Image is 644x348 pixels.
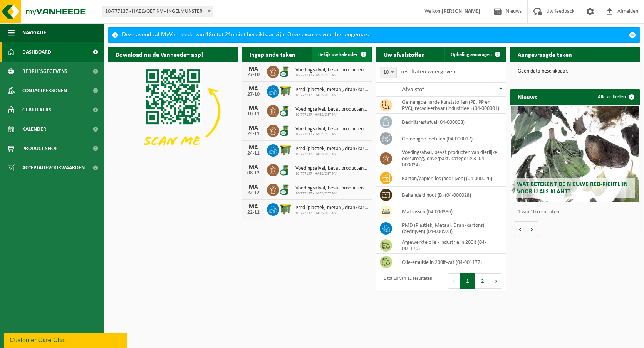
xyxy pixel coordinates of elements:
[295,166,368,172] span: Voedingsafval, bevat producten van dierlijke oorsprong, onverpakt, categorie 3
[396,220,506,237] td: PMD (Plastiek, Metaal, Drankkartons) (bedrijven) (04-000978)
[246,72,261,78] div: 27-10
[312,47,371,62] a: Bekijk uw kalender
[246,184,261,190] div: MA
[460,273,475,289] button: 1
[295,126,368,132] span: Voedingsafval, bevat producten van dierlijke oorsprong, onverpakt, categorie 3
[396,237,506,254] td: afgewerkte olie - industrie in 200lt (04-001175)
[451,52,492,57] span: Ophaling aanvragen
[22,42,51,62] span: Dashboard
[396,114,506,130] td: bedrijfsrestafval (04-000008)
[279,163,292,176] img: WB-0140-CU
[279,182,292,196] img: WB-0140-CU
[295,146,368,152] span: Pmd (plastiek, metaal, drankkartons) (bedrijven)
[295,211,368,216] span: 10-777137 - HAELVOET NV
[396,130,506,147] td: gemengde metalen (04-000017)
[246,111,261,117] div: 10-11
[396,254,506,270] td: olie-emulsie in 200lt-vat (04-001177)
[396,187,506,203] td: behandeld hout (B) (04-000028)
[246,86,261,92] div: MA
[526,221,538,237] button: Volgende
[279,123,292,137] img: WB-0140-CU
[295,106,368,113] span: Voedingsafval, bevat producten van dierlijke oorsprong, onverpakt, categorie 3
[448,273,460,289] button: Previous
[518,209,636,215] p: 1 van 10 resultaten
[376,47,433,62] h2: Uw afvalstoffen
[246,204,261,210] div: MA
[442,8,480,14] strong: [PERSON_NAME]
[511,106,639,202] a: Wat betekent de nieuwe RED-richtlijn voor u als klant?
[4,331,129,348] iframe: chat widget
[279,143,292,156] img: WB-1100-HPE-GN-50
[279,64,292,78] img: WB-0140-CU
[279,104,292,117] img: WB-0140-CU
[108,47,211,62] h2: Download nu de Vanheede+ app!
[318,52,358,57] span: Bekijk uw kalender
[295,67,368,73] span: Voedingsafval, bevat producten van dierlijke oorsprong, onverpakt, categorie 3
[518,69,632,74] p: Geen data beschikbaar.
[246,190,261,196] div: 22-12
[246,92,261,97] div: 27-10
[295,87,368,93] span: Pmd (plastiek, metaal, drankkartons) (bedrijven)
[246,125,261,131] div: MA
[295,172,368,176] span: 10-777137 - HAELVOET NV
[295,185,368,191] span: Voedingsafval, bevat producten van dierlijke oorsprong, onverpakt, categorie 3
[396,97,506,114] td: gemengde harde kunststoffen (PE, PP en PVC), recycleerbaar (industrieel) (04-000001)
[102,6,213,17] span: 10-777137 - HAELVOET NV - INGELMUNSTER
[246,66,261,72] div: MA
[396,147,506,170] td: voedingsafval, bevat producten van dierlijke oorsprong, onverpakt, categorie 3 (04-000024)
[279,202,292,215] img: WB-1100-HPE-GN-50
[396,170,506,187] td: karton/papier, los (bedrijven) (04-000026)
[246,151,261,156] div: 24-11
[510,47,580,62] h2: Aangevraagde taken
[295,132,368,137] span: 10-777137 - HAELVOET NV
[246,131,261,137] div: 24-11
[380,67,397,78] span: 10
[396,203,506,220] td: matrassen (04-000386)
[246,164,261,171] div: MA
[402,86,424,93] span: Afvalstof
[295,152,368,157] span: 10-777137 - HAELVOET NV
[22,62,67,81] span: Bedrijfsgegevens
[246,171,261,176] div: 08-12
[246,210,261,215] div: 22-12
[122,28,625,42] div: Deze avond zal MyVanheede van 18u tot 21u niet bereikbaar zijn. Onze excuses voor het ongemak.
[102,6,213,17] span: 10-777137 - HAELVOET NV - INGELMUNSTER
[380,272,432,289] div: 1 tot 10 van 12 resultaten
[22,23,46,42] span: Navigatie
[295,205,368,211] span: Pmd (plastiek, metaal, drankkartons) (bedrijven)
[401,69,455,75] label: resultaten weergeven
[510,89,545,104] h2: Nieuws
[295,113,368,117] span: 10-777137 - HAELVOET NV
[517,181,628,195] span: Wat betekent de nieuwe RED-richtlijn voor u als klant?
[490,273,502,289] button: Next
[475,273,490,289] button: 2
[22,139,57,158] span: Product Shop
[22,100,51,120] span: Gebruikers
[22,81,67,100] span: Contactpersonen
[242,47,303,62] h2: Ingeplande taken
[22,158,85,177] span: Acceptatievoorwaarden
[22,120,46,139] span: Kalender
[246,145,261,151] div: MA
[380,67,396,78] span: 10
[295,191,368,196] span: 10-777137 - HAELVOET NV
[295,93,368,98] span: 10-777137 - HAELVOET NV
[108,62,238,160] img: Download de VHEPlus App
[592,89,639,105] a: Alle artikelen
[246,105,261,111] div: MA
[444,47,505,62] a: Ophaling aanvragen
[514,221,526,237] button: Vorige
[295,73,368,78] span: 10-777137 - HAELVOET NV
[279,84,292,97] img: WB-1100-HPE-GN-50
